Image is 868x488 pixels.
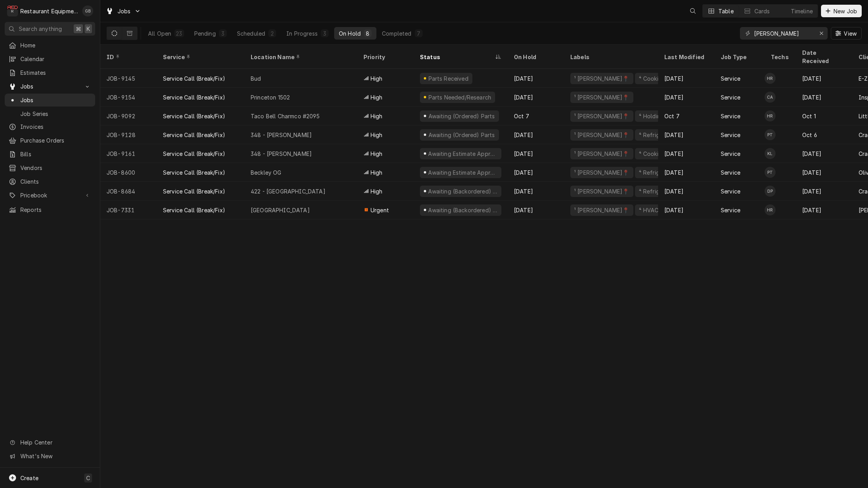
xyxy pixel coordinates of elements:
[765,148,776,159] div: Kaleb Lewis's Avatar
[771,53,790,61] div: Techs
[20,191,80,199] span: Pricebook
[427,187,498,195] div: Awaiting (Backordered) Parts
[100,163,157,182] div: JOB-8600
[573,206,630,214] div: ¹ [PERSON_NAME]📍
[508,107,564,125] div: Oct 7
[658,125,714,144] div: [DATE]
[5,134,95,147] a: Purchase Orders
[765,73,776,84] div: HR
[20,110,91,118] span: Job Series
[100,201,157,219] div: JOB-7331
[802,49,844,65] div: Date Received
[721,93,740,101] div: Service
[508,144,564,163] div: [DATE]
[365,29,370,38] div: 8
[687,5,699,17] button: Open search
[573,74,630,83] div: ¹ [PERSON_NAME]📍
[20,150,91,158] span: Bills
[251,131,312,139] div: 348 - [PERSON_NAME]
[416,29,421,38] div: 7
[86,474,90,482] span: C
[163,187,225,195] div: Service Call (Break/Fix)
[382,29,411,38] div: Completed
[427,206,498,214] div: Awaiting (Backordered) Parts
[20,123,91,131] span: Invoices
[20,69,91,77] span: Estimates
[20,82,80,90] span: Jobs
[508,201,564,219] div: [DATE]
[765,186,776,197] div: Donovan Pruitt's Avatar
[251,93,290,101] div: Princeton 1502
[765,148,776,159] div: KL
[20,55,91,63] span: Calendar
[20,136,91,145] span: Purchase Orders
[20,452,90,460] span: What's New
[371,112,383,120] span: High
[573,112,630,120] div: ¹ [PERSON_NAME]📍
[20,96,91,104] span: Jobs
[508,69,564,88] div: [DATE]
[765,204,776,215] div: HR
[20,7,78,15] div: Restaurant Equipment Diagnostics
[508,182,564,201] div: [DATE]
[371,74,383,83] span: High
[251,53,349,61] div: Location Name
[103,5,144,18] a: Go to Jobs
[658,69,714,88] div: [DATE]
[5,161,95,174] a: Vendors
[514,53,556,61] div: On Hold
[82,5,93,16] div: Gary Beaver's Avatar
[765,92,776,103] div: CA
[573,93,630,101] div: ¹ [PERSON_NAME]📍
[82,5,93,16] div: GB
[721,131,740,139] div: Service
[221,29,225,38] div: 3
[765,167,776,178] div: Paxton Turner's Avatar
[658,88,714,107] div: [DATE]
[371,187,383,195] span: High
[286,29,318,38] div: In Progress
[796,107,852,125] div: Oct 1
[573,187,630,195] div: ¹ [PERSON_NAME]📍
[427,112,495,120] div: Awaiting (Ordered) Parts
[765,167,776,178] div: PT
[100,144,157,163] div: JOB-9161
[371,168,383,177] span: High
[5,120,95,133] a: Invoices
[791,7,813,15] div: Timeline
[251,168,282,177] div: Beckley OG
[765,129,776,140] div: PT
[638,112,703,120] div: ⁴ Holding & Warming ♨️
[100,182,157,201] div: JOB-8684
[163,93,225,101] div: Service Call (Break/Fix)
[796,69,852,88] div: [DATE]
[163,112,225,120] div: Service Call (Break/Fix)
[87,25,90,33] span: K
[658,163,714,182] div: [DATE]
[20,177,91,186] span: Clients
[5,107,95,120] a: Job Series
[765,110,776,121] div: HR
[270,29,275,38] div: 2
[573,168,630,177] div: ¹ [PERSON_NAME]📍
[339,29,361,38] div: On Hold
[664,53,707,61] div: Last Modified
[5,66,95,79] a: Estimates
[842,29,858,38] span: View
[20,438,90,446] span: Help Center
[420,53,494,61] div: Status
[5,175,95,188] a: Clients
[7,5,18,16] div: Restaurant Equipment Diagnostics's Avatar
[721,187,740,195] div: Service
[721,150,740,158] div: Service
[508,88,564,107] div: [DATE]
[796,144,852,163] div: [DATE]
[5,22,95,36] button: Search anything⌘K
[832,7,859,15] span: New Job
[163,168,225,177] div: Service Call (Break/Fix)
[721,53,758,61] div: Job Type
[427,131,495,139] div: Awaiting (Ordered) Parts
[5,436,95,449] a: Go to Help Center
[796,182,852,201] div: [DATE]
[658,201,714,219] div: [DATE]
